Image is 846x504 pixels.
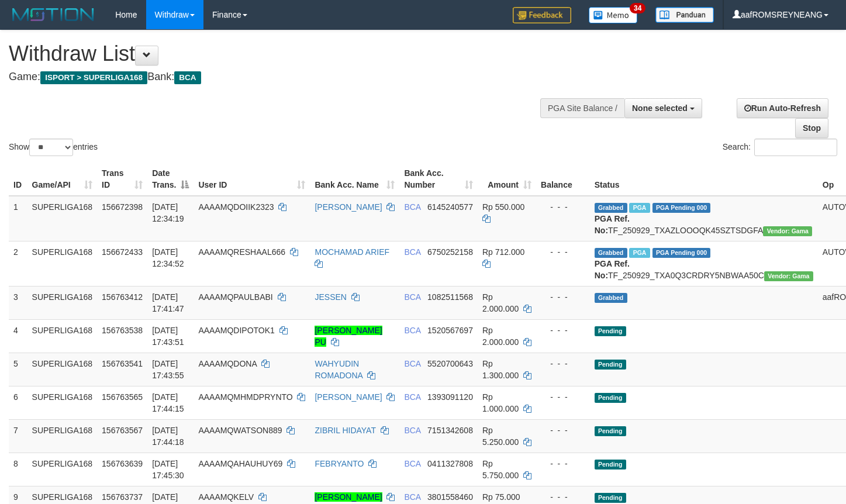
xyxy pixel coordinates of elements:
[9,71,553,83] h4: Game: Bank:
[315,459,364,468] a: FEBRYANTO
[795,118,828,138] a: Stop
[27,163,98,196] th: Game/API: activate to sort column ascending
[541,424,585,436] div: - - -
[9,139,98,156] label: Show entries
[27,319,98,353] td: SUPERLIGA168
[194,163,310,196] th: User ID: activate to sort column ascending
[764,271,813,281] span: Vendor URL: https://trx31.1velocity.biz
[595,203,627,213] span: Grabbed
[9,42,553,65] h1: Withdraw List
[541,458,585,470] div: - - -
[404,459,420,468] span: BCA
[482,326,519,347] span: Rp 2.000.000
[9,6,98,23] img: MOTION_logo.png
[9,419,27,453] td: 7
[152,247,184,268] span: [DATE] 12:34:52
[315,492,382,502] a: [PERSON_NAME]
[629,203,650,213] span: Marked by aafsoycanthlai
[427,459,473,468] span: Copy 0411327808 to clipboard
[9,453,27,486] td: 8
[97,163,147,196] th: Trans ID: activate to sort column ascending
[198,326,274,335] span: AAAAMQDIPOTOK1
[310,163,399,196] th: Bank Acc. Name: activate to sort column ascending
[427,202,473,212] span: Copy 6145240577 to clipboard
[102,392,143,402] span: 156763565
[27,241,98,286] td: SUPERLIGA168
[541,358,585,370] div: - - -
[723,139,837,156] label: Search:
[102,459,143,468] span: 156763639
[590,196,818,241] td: TF_250929_TXAZLOOOQK45SZTSDGFA
[9,286,27,319] td: 3
[404,359,420,368] span: BCA
[595,326,626,336] span: Pending
[478,163,536,196] th: Amount: activate to sort column ascending
[590,241,818,286] td: TF_250929_TXA0Q3CRDRY5NBWAA50C
[595,426,626,436] span: Pending
[630,3,645,13] span: 34
[198,492,254,502] span: AAAAMQKELV
[624,98,702,118] button: None selected
[27,286,98,319] td: SUPERLIGA168
[632,103,688,113] span: None selected
[40,71,147,84] span: ISPORT > SUPERLIGA168
[152,292,184,313] span: [DATE] 17:41:47
[404,492,420,502] span: BCA
[427,292,473,302] span: Copy 1082511568 to clipboard
[102,292,143,302] span: 156763412
[102,492,143,502] span: 156763737
[427,492,473,502] span: Copy 3801558460 to clipboard
[102,202,143,212] span: 156672398
[652,248,711,258] span: PGA Pending
[404,247,420,257] span: BCA
[655,7,714,23] img: panduan.png
[482,247,524,257] span: Rp 712.000
[595,293,627,303] span: Grabbed
[9,386,27,419] td: 6
[198,459,282,468] span: AAAAMQAHAUHUY69
[595,360,626,370] span: Pending
[763,226,812,236] span: Vendor URL: https://trx31.1velocity.biz
[198,359,257,368] span: AAAAMQDONA
[152,359,184,380] span: [DATE] 17:43:55
[595,393,626,403] span: Pending
[404,326,420,335] span: BCA
[27,453,98,486] td: SUPERLIGA168
[152,202,184,223] span: [DATE] 12:34:19
[541,491,585,503] div: - - -
[629,248,650,258] span: Marked by aafsoycanthlai
[198,247,285,257] span: AAAAMQRESHAAL666
[315,247,389,257] a: MOCHAMAD ARIEF
[152,392,184,413] span: [DATE] 17:44:15
[482,202,524,212] span: Rp 550.000
[27,353,98,386] td: SUPERLIGA168
[315,292,346,302] a: JESSEN
[152,426,184,447] span: [DATE] 17:44:18
[198,392,292,402] span: AAAAMQMHMDPRYNTO
[427,247,473,257] span: Copy 6750252158 to clipboard
[404,392,420,402] span: BCA
[595,248,627,258] span: Grabbed
[9,353,27,386] td: 5
[152,459,184,480] span: [DATE] 17:45:30
[404,426,420,435] span: BCA
[198,202,274,212] span: AAAAMQDOIIK2323
[427,359,473,368] span: Copy 5520700643 to clipboard
[427,326,473,335] span: Copy 1520567697 to clipboard
[595,493,626,503] span: Pending
[427,426,473,435] span: Copy 7151342608 to clipboard
[198,426,282,435] span: AAAAMQWATSON889
[541,325,585,336] div: - - -
[147,163,194,196] th: Date Trans.: activate to sort column descending
[9,319,27,353] td: 4
[27,419,98,453] td: SUPERLIGA168
[589,7,638,23] img: Button%20Memo.svg
[102,326,143,335] span: 156763538
[315,202,382,212] a: [PERSON_NAME]
[399,163,478,196] th: Bank Acc. Number: activate to sort column ascending
[536,163,590,196] th: Balance
[482,426,519,447] span: Rp 5.250.000
[652,203,711,213] span: PGA Pending
[29,139,73,156] select: Showentries
[315,326,382,347] a: [PERSON_NAME] PU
